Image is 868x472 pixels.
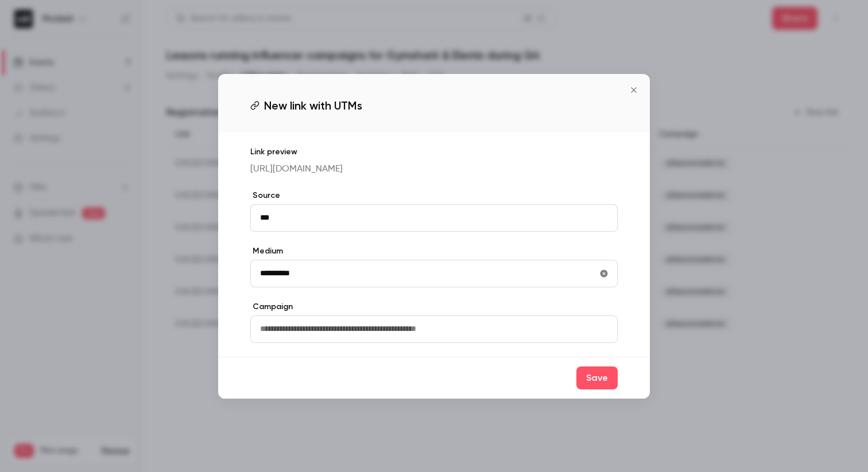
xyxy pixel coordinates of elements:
[250,190,618,201] label: Source
[576,366,618,389] button: Save
[264,97,362,114] span: New link with UTMs
[250,146,618,158] p: Link preview
[622,79,645,102] button: Close
[250,162,618,176] p: [URL][DOMAIN_NAME]
[250,245,618,257] label: Medium
[595,264,613,283] button: utmMedium
[250,301,618,313] label: Campaign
